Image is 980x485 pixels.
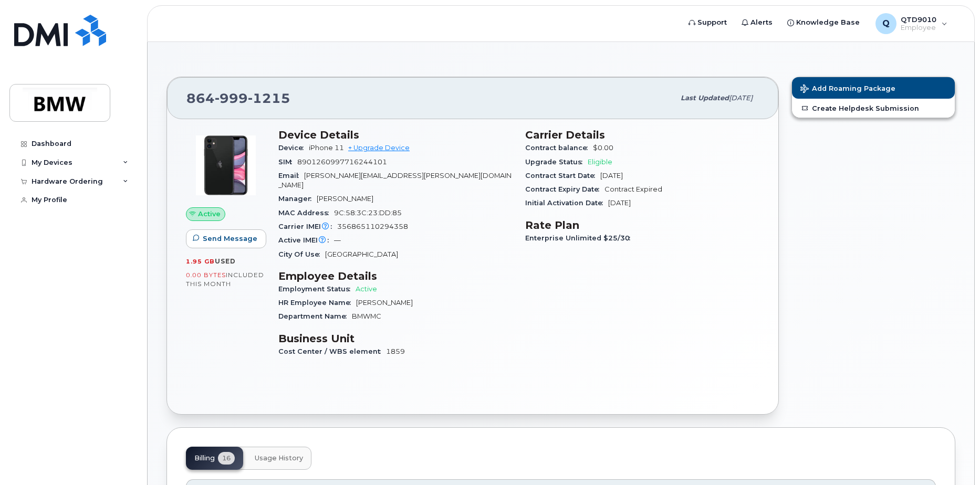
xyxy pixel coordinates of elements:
[278,312,352,320] span: Department Name
[248,90,290,106] span: 1215
[356,299,413,307] span: [PERSON_NAME]
[356,285,377,293] span: Active
[608,199,631,207] span: [DATE]
[309,144,344,152] span: iPhone 11
[792,77,955,99] button: Add Roaming Package
[337,223,408,230] span: 356865110294358
[600,172,623,180] span: [DATE]
[278,332,513,345] h3: Business Unit
[593,144,613,152] span: $0.00
[934,439,972,477] iframe: Messenger Launcher
[525,158,588,166] span: Upgrade Status
[325,250,398,258] span: [GEOGRAPHIC_DATA]
[525,129,759,141] h3: Carrier Details
[215,257,236,265] span: used
[215,90,248,106] span: 999
[278,129,513,141] h3: Device Details
[278,270,513,282] h3: Employee Details
[186,229,266,248] button: Send Message
[278,195,317,203] span: Manager
[186,258,215,265] span: 1.95 GB
[525,185,604,193] span: Contract Expiry Date
[317,195,373,203] span: [PERSON_NAME]
[278,347,386,355] span: Cost Center / WBS element
[255,454,303,462] span: Usage History
[525,234,635,242] span: Enterprise Unlimited $25/30
[198,209,221,219] span: Active
[278,209,334,217] span: MAC Address
[278,144,309,152] span: Device
[194,134,257,197] img: iPhone_11.jpg
[297,158,387,166] span: 8901260997716244101
[278,172,304,180] span: Email
[386,347,405,355] span: 1859
[278,158,297,166] span: SIM
[278,285,356,293] span: Employment Status
[525,172,600,180] span: Contract Start Date
[604,185,662,193] span: Contract Expired
[186,90,290,106] span: 864
[525,199,608,207] span: Initial Activation Date
[334,209,402,217] span: 9C:58:3C:23:DD:85
[588,158,612,166] span: Eligible
[278,223,337,230] span: Carrier IMEI
[729,94,753,102] span: [DATE]
[792,99,955,118] a: Create Helpdesk Submission
[203,234,257,244] span: Send Message
[334,236,341,244] span: —
[278,250,325,258] span: City Of Use
[186,271,226,279] span: 0.00 Bytes
[800,85,895,94] span: Add Roaming Package
[525,144,593,152] span: Contract balance
[278,172,512,189] span: [PERSON_NAME][EMAIL_ADDRESS][PERSON_NAME][DOMAIN_NAME]
[681,94,729,102] span: Last updated
[352,312,381,320] span: BMWMC
[348,144,410,152] a: + Upgrade Device
[525,219,759,231] h3: Rate Plan
[278,299,356,307] span: HR Employee Name
[278,236,334,244] span: Active IMEI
